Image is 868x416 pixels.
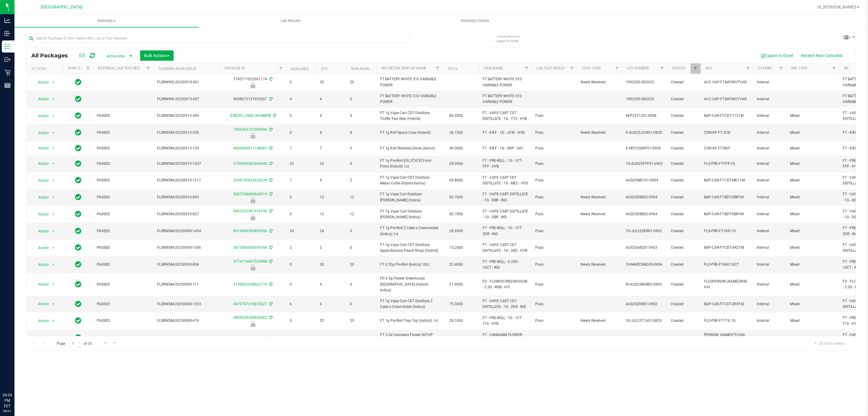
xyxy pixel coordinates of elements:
[757,130,783,136] span: Internal
[535,113,573,119] span: Pass
[49,193,57,202] span: select
[49,280,57,289] span: select
[350,194,373,200] span: 12
[75,78,81,86] span: In Sync
[290,130,313,136] span: 0
[41,5,82,10] span: [GEOGRAPHIC_DATA]
[75,159,81,168] span: In Sync
[690,63,700,74] a: Filter
[380,93,439,105] span: FT BATTERY WHITE 510 VARIABLE POWER
[704,113,750,119] span: BAP-CAR-FT-CDT-T121M
[157,96,216,102] span: FLSRWWD-20250915-007
[351,67,378,71] a: Non-Available
[219,214,287,220] div: Newly Received
[535,228,573,234] span: Pass
[381,66,426,70] a: Sku Retail Display Name
[111,339,119,347] a: Go to the last page
[626,211,664,217] span: AUG25DBR02-0904
[776,63,786,74] a: Filter
[290,228,313,234] span: 24
[219,133,287,139] div: Newly Received
[671,96,697,102] span: Created
[33,193,49,202] span: Action
[446,227,466,235] span: 28.9000
[14,14,199,27] a: Inventory
[350,228,373,234] span: 0
[49,210,57,219] span: select
[33,159,49,168] span: Action
[5,43,11,50] inline-svg: Inventory
[98,66,145,70] a: External Lab Test Result
[704,301,750,307] span: BAP-CAR-FT-CDT-ZKR1M
[33,280,49,289] span: Action
[269,229,272,233] span: Sync from Compliance System
[483,158,528,169] span: FT - PRE-ROLL - 1G - 1CT - FFP - HYB
[5,56,11,62] inline-svg: Outbound
[497,34,527,43] span: Include items not tagged for facility
[483,93,528,105] span: FT BATTERY WHITE 510 VARIABLE POWER
[233,146,267,150] a: 4960469911194087
[233,282,267,286] a: 9196825538022770
[790,194,835,200] span: Mixed
[844,66,862,70] a: SKU Name
[626,178,664,183] span: AUG25MEC01-0904
[757,228,783,234] span: Internal
[18,367,25,374] iframe: Resource center unread badge
[380,158,439,169] span: FT 1g Pre-Roll [US_STATE] Frost Point (Hybrid) 1ct
[157,194,216,200] span: FLSRWGM-20250910-859
[219,197,287,203] div: Newly Received
[33,144,49,152] span: Action
[269,162,272,166] span: Sync from Compliance System
[790,113,835,119] span: Mixed
[446,176,466,185] span: 69.8000
[157,161,216,167] span: FLSRWGM-20250910-1637
[320,96,343,102] span: 4
[790,161,835,167] span: Mixed
[567,63,577,74] a: Filter
[446,210,466,219] span: 82.7000
[157,113,216,119] span: FLSRWGM-20250913-384
[704,228,750,234] span: FLO-PRE-FT-ZKR.1G
[320,194,343,200] span: 12
[5,30,11,37] inline-svg: Inbound
[626,130,664,136] span: K-AUG25JCW01-0828
[757,161,783,167] span: Internal
[350,96,373,102] span: 0
[757,211,783,217] span: Internal
[75,95,81,103] span: In Sync
[743,63,753,74] a: Filter
[757,113,783,119] span: Internal
[790,178,835,183] span: Mixed
[33,78,49,87] span: Action
[483,242,528,254] span: FT - VAPE CART CDT DISTILLATE - 1G - ARZ - HYB
[31,67,61,71] div: Actions
[157,178,216,183] span: FLSRWGM-20250910-1217
[350,79,373,85] span: 20
[446,193,466,202] span: 82.7000
[225,66,245,70] a: Package ID
[483,146,528,151] span: FT - KIEF - 1G - SNP - SAT
[97,228,150,234] span: PASSED
[671,194,697,200] span: Created
[5,18,11,24] inline-svg: Analytics
[75,144,81,152] span: In Sync
[756,50,797,61] button: Export to Excel
[33,300,49,308] span: Action
[704,211,750,217] span: BAP-CAR-FT-BDT-DBR1M
[350,211,373,217] span: 12
[290,211,313,217] span: 0
[49,112,57,120] span: select
[219,76,287,88] div: 7742171023001174
[290,79,313,85] span: 0
[483,332,528,344] span: FT - CANNABIS FLOWER - 3.5G - 7UP - HYB
[580,130,618,136] span: Newly Received
[380,209,439,220] span: FT 1g Vape Cart Distillate [PERSON_NAME] (Indica)
[535,161,573,167] span: Pass
[380,146,439,151] span: FT 1g Kief Reckless Driver (Sativa)
[97,178,150,183] span: PASSED
[704,146,750,151] span: CON-KF-FT-SNP
[269,192,272,196] span: Sync from Compliance System
[291,67,309,71] a: Available
[49,227,57,235] span: select
[448,67,458,71] a: THC%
